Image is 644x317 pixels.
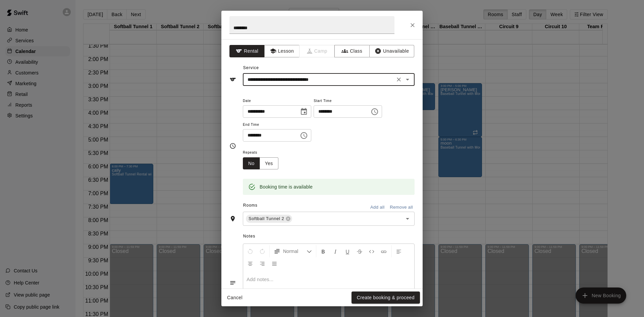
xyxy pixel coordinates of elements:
button: Format Strikethrough [354,245,365,257]
span: Notes [243,231,415,242]
button: Insert Link [378,245,389,257]
button: Choose time, selected time is 4:45 PM [368,105,381,118]
div: Booking time is available [260,181,313,193]
span: Date [243,97,311,106]
button: Choose time, selected time is 5:15 PM [297,129,311,142]
svg: Rooms [229,215,236,222]
div: outlined button group [243,157,278,170]
svg: Service [229,76,236,83]
button: Remove all [388,202,415,213]
span: Start Time [314,97,382,106]
button: Yes [260,157,278,170]
button: Add all [367,202,388,213]
button: Format Bold [318,245,329,257]
button: Create booking & proceed [352,292,420,304]
button: Rental [229,45,265,57]
button: Class [334,45,370,57]
button: Formatting Options [271,245,315,257]
svg: Notes [229,279,236,286]
span: Camps can only be created in the Services page [300,45,335,57]
button: Left Align [393,245,405,257]
span: Repeats [243,148,284,157]
button: Redo [257,245,268,257]
button: Close [407,19,419,31]
button: Insert Code [366,245,377,257]
button: Choose date, selected date is Aug 19, 2025 [297,105,311,118]
span: Rooms [243,203,258,208]
span: Normal [283,248,307,255]
button: Format Underline [342,245,353,257]
button: Open [403,75,412,84]
button: No [243,157,260,170]
button: Right Align [257,257,268,269]
button: Lesson [264,45,300,57]
button: Clear [394,75,404,84]
span: Softball Tunnel 2 [246,215,287,222]
button: Center Align [245,257,256,269]
button: Cancel [224,292,246,304]
button: Open [403,214,412,223]
button: Unavailable [369,45,414,57]
span: End Time [243,120,311,129]
button: Undo [245,245,256,257]
svg: Timing [229,143,236,149]
button: Format Italics [330,245,341,257]
span: Service [243,65,259,70]
button: Justify Align [269,257,280,269]
div: Softball Tunnel 2 [246,215,292,223]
